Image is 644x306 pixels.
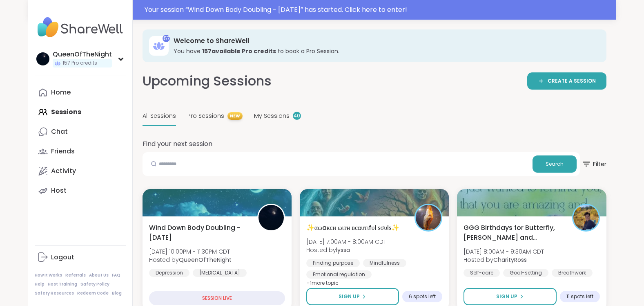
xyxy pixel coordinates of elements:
a: Safety Policy [80,281,109,287]
b: QueenOfTheNight [179,256,232,264]
button: Sign Up [306,288,399,305]
span: Sign Up [339,293,360,300]
span: Search [546,160,564,168]
b: CharityRoss [493,256,527,264]
img: CharityRoss [573,205,599,230]
span: GGG Birthdays for Butterfly, [PERSON_NAME] and [PERSON_NAME] [464,223,563,243]
span: Wind Down Body Doubling - [DATE] [149,223,248,243]
span: CREATE A SESSION [548,78,596,85]
button: Sign Up [464,288,556,305]
span: Hosted by [464,256,544,264]
span: Sign Up [496,293,517,300]
div: Self-care [464,269,500,277]
h3: You have to book a Pro Session. [174,47,595,55]
div: 40 [293,112,301,120]
button: Search [533,155,577,173]
span: 6 spots left [409,293,436,300]
a: Activity [35,161,126,181]
div: Home [51,88,71,97]
a: Home [35,83,126,102]
div: Depression [149,269,189,277]
span: Hosted by [306,246,386,254]
a: Chat [35,122,126,142]
div: Logout [51,253,74,262]
img: QueenOfTheNight [258,205,284,230]
span: NEW [227,112,243,120]
a: Redeem Code [77,290,109,296]
div: Host [51,186,67,195]
span: [DATE] 7:00AM - 8:00AM CDT [306,238,386,246]
a: About Us [89,272,109,278]
span: Hosted by [149,256,232,264]
div: [MEDICAL_DATA] [193,269,247,277]
div: SESSION LIVE [149,291,285,305]
span: [DATE] 8:00AM - 9:30AM CDT [464,248,544,256]
h3: Welcome to ShareWell [174,36,595,45]
a: Referrals [65,272,86,278]
span: 11 spots left [566,293,593,300]
span: Pro Sessions [187,112,224,120]
span: ✨αωaкєи ωιтн вєαυтιfυℓ ѕσυℓѕ✨ [306,223,399,233]
a: FAQ [112,272,120,278]
span: [DATE] 10:00PM - 11:30PM CDT [149,248,232,256]
img: QueenOfTheNight [36,52,49,65]
div: Finding purpose [306,259,360,267]
span: All Sessions [143,112,176,120]
img: lyssa [416,205,441,230]
div: Activity [51,166,76,175]
a: Friends [35,142,126,161]
div: Mindfulness [363,259,406,267]
a: CREATE A SESSION [527,72,606,90]
div: Your session “ Wind Down Body Doubling - [DATE] ” has started. Click here to enter! [145,5,611,15]
b: 157 available Pro credit s [202,47,276,55]
h2: Find your next session [143,139,212,149]
a: How It Works [35,272,62,278]
img: ShareWell Nav Logo [35,13,126,42]
a: Help [35,281,45,287]
div: Friends [51,147,75,156]
div: Chat [51,127,68,136]
div: Breathwork [552,269,593,277]
button: Filter [582,152,606,176]
a: Host Training [48,281,77,287]
a: Host [35,181,126,200]
div: Goal-setting [503,269,548,277]
div: 157 [163,35,170,42]
span: My Sessions [254,112,290,120]
div: Emotional regulation [306,270,372,279]
a: Safety Resources [35,290,74,296]
a: Logout [35,248,126,267]
b: lyssa [336,246,350,254]
h2: Upcoming Sessions [143,72,272,90]
div: QueenOfTheNight [53,50,112,59]
span: Filter [582,154,606,174]
a: Blog [112,290,122,296]
span: 157 Pro credits [62,60,97,67]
